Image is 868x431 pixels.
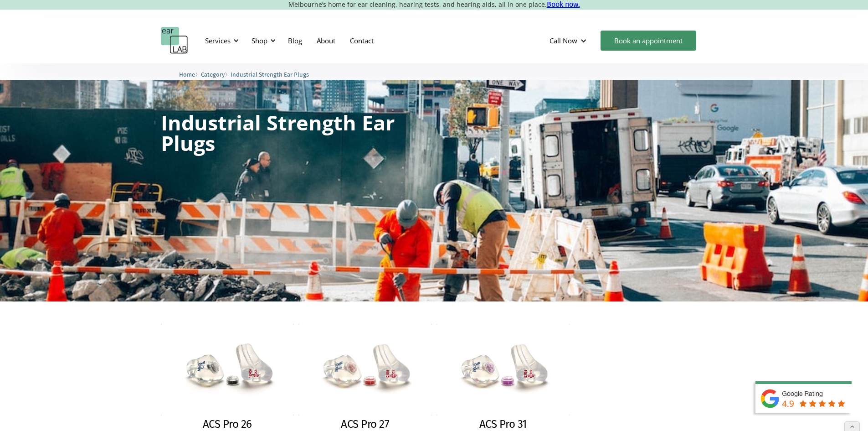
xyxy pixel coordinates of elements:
[601,31,696,51] a: Book an appointment
[437,324,570,415] img: ACS Pro 31
[231,70,309,78] a: Industrial Strength Ear Plugs
[281,27,309,54] a: Blog
[341,418,389,431] h2: ACS Pro 27
[252,36,267,45] div: Shop
[201,70,225,78] a: Category
[201,70,231,79] li: 〉
[479,418,527,431] h2: ACS Pro 31
[246,27,278,54] div: Shop
[309,27,343,54] a: About
[550,36,577,45] div: Call Now
[161,27,188,54] a: home
[161,112,403,153] h1: Industrial Strength Ear Plugs
[298,324,432,415] img: ACS Pro 27
[205,36,231,45] div: Services
[201,71,225,78] span: Category
[203,418,252,431] h2: ACS Pro 26
[343,27,381,54] a: Contact
[200,27,241,54] div: Services
[231,71,309,78] span: Industrial Strength Ear Plugs
[179,70,195,78] a: Home
[179,71,195,78] span: Home
[542,27,596,54] div: Call Now
[179,70,201,79] li: 〉
[161,324,294,415] img: ACS Pro 26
